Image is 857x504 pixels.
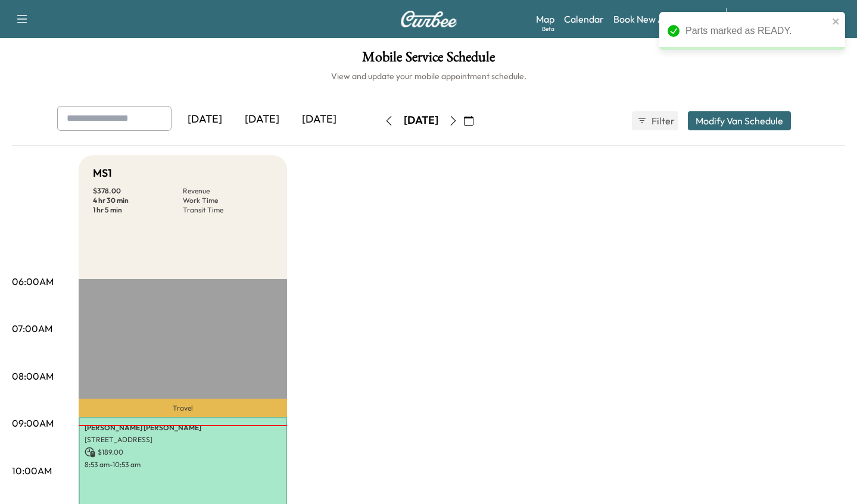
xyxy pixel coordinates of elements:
[564,12,604,26] a: Calendar
[400,11,457,27] img: Curbee Logo
[404,113,438,128] div: [DATE]
[12,50,845,70] h1: Mobile Service Schedule
[12,70,845,82] h6: View and update your mobile appointment schedule.
[536,12,554,26] a: MapBeta
[832,17,840,26] button: close
[291,106,348,133] div: [DATE]
[685,24,828,38] div: Parts marked as READY.
[93,165,112,181] h5: MS1
[652,114,673,128] span: Filter
[12,321,52,336] p: 07:00AM
[85,423,281,433] p: [PERSON_NAME] [PERSON_NAME]
[93,186,183,196] p: $ 378.00
[12,464,52,478] p: 10:00AM
[688,111,791,130] button: Modify Van Schedule
[183,186,273,196] p: Revenue
[93,205,183,215] p: 1 hr 5 min
[233,106,291,133] div: [DATE]
[85,460,281,469] p: 8:53 am - 10:53 am
[542,24,554,33] div: Beta
[12,416,54,430] p: 09:00AM
[183,205,273,215] p: Transit Time
[85,435,281,444] p: [STREET_ADDRESS]
[613,12,714,26] a: Book New Appointment
[183,196,273,205] p: Work Time
[85,447,281,458] p: $ 189.00
[12,369,54,383] p: 08:00AM
[12,274,54,289] p: 06:00AM
[176,106,233,133] div: [DATE]
[79,399,287,417] p: Travel
[93,196,183,205] p: 4 hr 30 min
[632,111,678,130] button: Filter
